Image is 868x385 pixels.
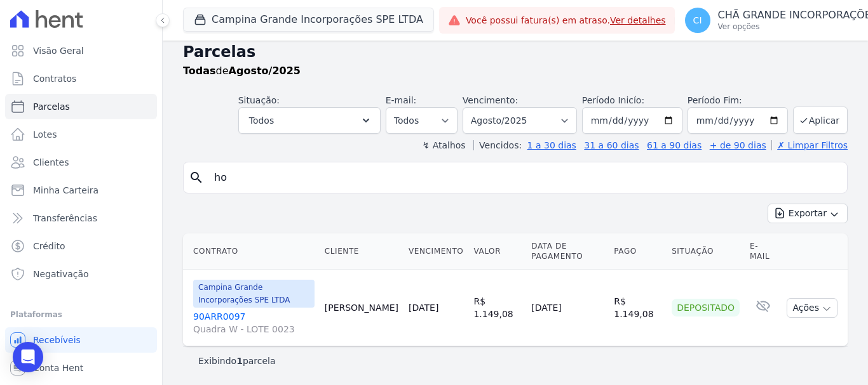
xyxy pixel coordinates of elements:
span: Crédito [33,240,65,252]
button: Ações [787,298,837,318]
th: Vencimento [403,233,468,270]
a: Transferências [5,206,157,231]
b: 1 [236,356,243,366]
span: Minha Carteira [33,184,98,197]
span: Lotes [33,128,57,141]
div: Open Intercom Messenger [13,342,43,372]
span: Parcelas [33,100,70,113]
label: Período Inicío: [582,95,644,105]
button: Aplicar [793,107,848,134]
a: Negativação [5,261,157,287]
label: E-mail: [386,95,417,105]
strong: Todas [183,65,216,77]
h2: Parcelas [183,41,848,63]
a: 1 a 30 dias [527,140,576,150]
a: Contratos [5,66,157,91]
span: Conta Hent [33,362,83,374]
a: ✗ Limpar Filtros [771,140,848,150]
th: Cliente [320,233,403,270]
label: Vencidos: [473,140,522,150]
span: Clientes [33,156,69,169]
button: Campina Grande Incorporações SPE LTDA [183,8,434,32]
a: + de 90 dias [710,140,766,150]
label: ↯ Atalhos [422,140,465,150]
th: Data de Pagamento [526,233,609,270]
p: Exibindo parcela [198,355,276,367]
i: search [189,170,204,185]
th: Contrato [183,233,320,270]
label: Vencimento: [463,95,518,105]
th: E-mail [745,233,782,270]
input: Buscar por nome do lote ou do cliente [207,165,842,190]
th: Situação [667,233,745,270]
td: [PERSON_NAME] [320,270,403,346]
span: Campina Grande Incorporações SPE LTDA [193,280,315,308]
th: Pago [609,233,667,270]
a: Minha Carteira [5,178,157,203]
a: Lotes [5,122,157,147]
a: Recebíveis [5,327,157,353]
td: R$ 1.149,08 [468,270,526,346]
td: [DATE] [526,270,609,346]
a: Conta Hent [5,355,157,381]
span: Negativação [33,268,89,280]
span: Você possui fatura(s) em atraso. [466,14,666,27]
span: CI [693,16,702,25]
span: Recebíveis [33,334,81,346]
th: Valor [468,233,526,270]
label: Período Fim: [688,94,788,107]
div: Depositado [672,299,740,316]
a: Visão Geral [5,38,157,63]
button: Exportar [768,204,848,223]
p: de [183,63,301,79]
label: Situação: [238,95,280,105]
a: [DATE] [409,303,438,313]
span: Visão Geral [33,44,84,57]
a: 61 a 90 dias [647,140,702,150]
a: Ver detalhes [610,15,666,25]
span: Quadra W - LOTE 0023 [193,323,315,336]
div: Plataformas [10,307,152,322]
a: Crédito [5,233,157,259]
span: Transferências [33,212,97,225]
span: Todos [249,113,274,128]
strong: Agosto/2025 [229,65,301,77]
button: Todos [238,107,381,134]
a: 31 a 60 dias [584,140,639,150]
a: Clientes [5,150,157,175]
td: R$ 1.149,08 [609,270,667,346]
span: Contratos [33,72,76,85]
a: Parcelas [5,94,157,119]
a: 90ARR0097Quadra W - LOTE 0023 [193,310,315,336]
